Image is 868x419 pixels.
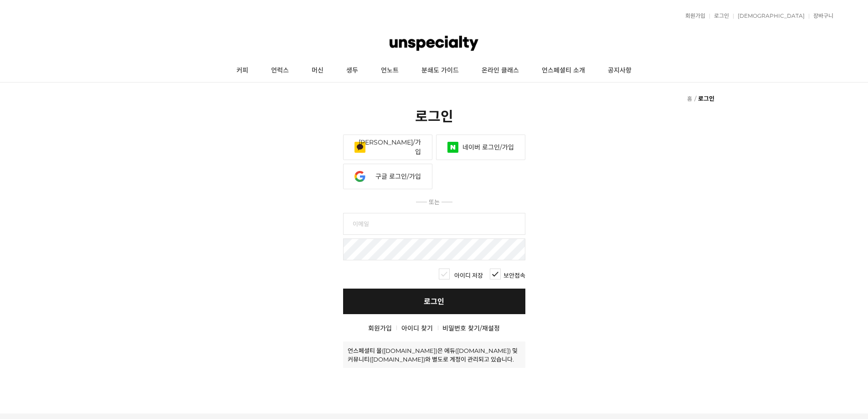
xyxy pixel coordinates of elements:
[530,59,596,82] a: 언스페셜티 소개
[348,346,521,363] div: 언스페셜티 몰([DOMAIN_NAME])은 에듀([DOMAIN_NAME]) 및 커뮤니티([DOMAIN_NAME])와 별도로 계정이 관리되고 있습니다.
[343,213,525,238] label: 아이디 또는 이메일
[442,324,500,332] a: 비밀번호 찾기/재설정
[368,324,392,332] a: 회원가입
[225,59,260,82] a: 커피
[698,95,714,102] strong: 로그인
[300,59,335,82] a: 머신
[154,105,714,125] h2: 로그인
[436,134,525,160] a: 네이버 로그인/가입
[260,59,300,82] a: 언럭스
[390,30,478,57] img: 언스페셜티 몰
[335,59,370,82] a: 생두
[343,238,525,264] label: 비밀번호
[681,13,705,19] a: 회원가입
[693,92,714,105] li: 현재 위치
[733,13,805,19] a: [DEMOGRAPHIC_DATA]
[454,271,483,279] label: 아이디 저장
[596,59,643,82] a: 공지사항
[687,95,692,102] a: 홈
[709,13,729,19] a: 로그인
[343,213,525,235] input: 이메일
[470,59,530,82] a: 온라인 클래스
[370,59,410,82] a: 언노트
[503,271,525,279] label: 보안접속
[809,13,833,19] a: 장바구니
[401,324,433,332] a: 아이디 찾기
[343,289,525,314] a: 로그인
[343,164,432,189] a: 구글 로그인/가입
[343,134,432,160] a: [PERSON_NAME]/가입
[410,59,470,82] a: 분쇄도 가이드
